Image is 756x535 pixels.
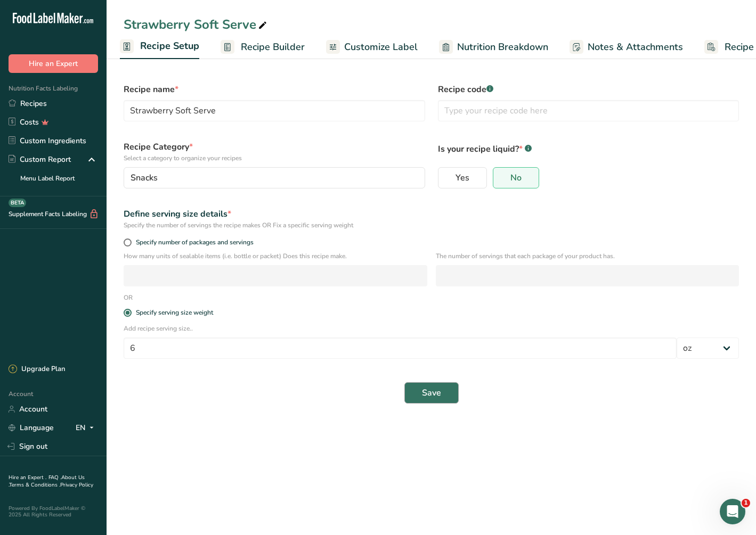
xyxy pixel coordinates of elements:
span: Notes & Attachments [588,40,683,54]
iframe: Intercom live chat [720,499,745,524]
span: Recipe Setup [140,39,199,53]
a: Privacy Policy [60,481,93,489]
a: Hire an Expert . [9,474,46,481]
span: Yes [456,172,469,183]
p: How many units of sealable items (i.e. bottle or packet) Does this recipe make. [124,251,427,261]
span: Specify number of packages and servings [132,238,254,246]
p: Add recipe serving size.. [124,324,739,333]
div: Define serving size details [124,208,739,220]
div: Strawberry Soft Serve [124,15,269,34]
p: The number of servings that each package of your product has. [436,251,739,261]
span: Snacks [131,171,158,184]
a: Notes & Attachments [570,35,683,59]
a: Nutrition Breakdown [439,35,548,59]
a: Recipe Setup [120,34,199,60]
div: EN [76,422,98,434]
span: Recipe Builder [241,40,305,54]
a: FAQ . [48,474,61,481]
span: 1 [742,499,750,507]
div: OR [117,293,139,302]
a: Language [9,418,54,437]
label: Recipe name [124,83,425,96]
div: Powered By FoodLabelMaker © 2025 All Rights Reserved [9,505,98,518]
div: Specify serving size weight [136,309,213,317]
p: Select a category to organize your recipes [124,153,425,163]
div: BETA [9,199,26,207]
button: Hire an Expert [9,54,98,73]
a: Terms & Conditions . [9,481,60,489]
a: Customize Label [326,35,418,59]
input: Type your recipe name here [124,100,425,121]
label: Recipe Category [124,141,425,163]
div: Specify the number of servings the recipe makes OR Fix a specific serving weight [124,220,739,230]
div: Upgrade Plan [9,364,65,375]
button: Snacks [124,167,425,188]
p: Is your recipe liquid? [438,141,739,155]
input: Type your serving size here [124,338,677,359]
a: About Us . [9,474,85,489]
span: Nutrition Breakdown [457,40,548,54]
span: Save [422,386,441,399]
input: Type your recipe code here [438,100,739,121]
label: Recipe code [438,83,739,96]
span: No [510,172,522,183]
span: Customize Label [344,40,418,54]
div: Custom Report [9,154,71,165]
a: Recipe Builder [221,35,305,59]
button: Save [404,382,459,404]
